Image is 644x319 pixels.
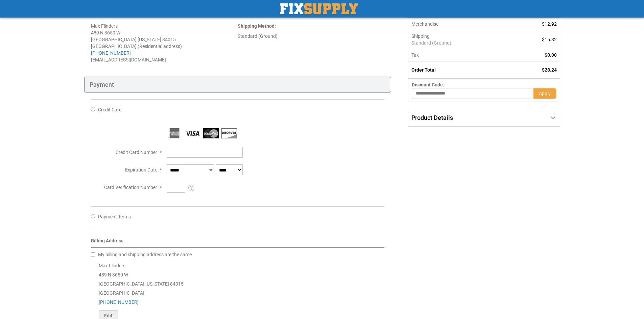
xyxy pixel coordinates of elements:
[411,39,508,46] span: Standard (Ground)
[408,49,512,61] th: Tax
[533,88,556,99] button: Apply
[412,82,444,87] span: Discount Code:
[104,313,113,318] span: Edit
[91,57,166,62] span: [EMAIL_ADDRESS][DOMAIN_NAME]
[145,281,169,287] span: [US_STATE]
[99,299,139,305] a: [PHONE_NUMBER]
[280,3,358,14] img: Fix Industrial Supply
[185,128,200,138] img: Visa
[167,128,182,138] img: American Express
[98,214,131,219] span: Payment Terms
[98,252,192,257] span: My billing and shipping address are the same
[542,37,557,42] span: $15.32
[104,185,157,190] span: Card Verification Number
[408,18,512,30] th: Merchandise
[221,128,237,138] img: Discover
[91,237,385,248] div: Billing Address
[125,167,157,172] span: Expiration Date
[545,52,557,58] span: $0.00
[238,33,384,39] div: Standard (Ground)
[116,150,157,155] span: Credit Card Number
[238,23,275,29] span: Shipping Method
[91,50,131,56] a: [PHONE_NUMBER]
[542,67,557,73] span: $28.24
[411,67,436,73] strong: Order Total
[539,91,551,96] span: Apply
[91,23,238,63] address: Max Flinders 489 N 3650 W [GEOGRAPHIC_DATA] , 84015 [GEOGRAPHIC_DATA] (Residential address)
[138,37,161,42] span: [US_STATE]
[411,114,453,121] span: Product Details
[542,21,557,27] span: $12.92
[238,23,276,29] strong: :
[98,107,122,112] span: Credit Card
[84,77,391,93] div: Payment
[411,33,430,39] span: Shipping
[280,3,358,14] a: store logo
[203,128,219,138] img: MasterCard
